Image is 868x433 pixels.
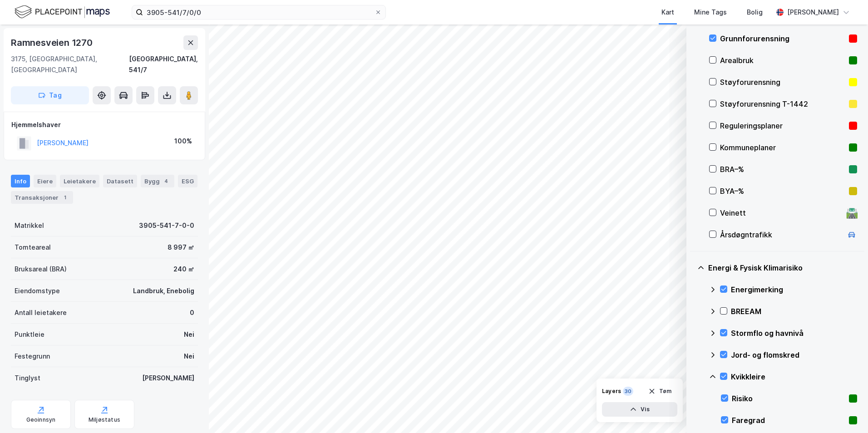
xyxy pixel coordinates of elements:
[162,177,171,186] div: 4
[141,175,174,187] div: Bygg
[60,193,69,202] div: 1
[15,242,51,253] div: Tomteareal
[11,86,89,104] button: Tag
[11,35,94,50] div: Ramnesveien 1270
[184,329,194,340] div: Nei
[846,207,858,219] div: 🛣️
[11,54,129,75] div: 3175, [GEOGRAPHIC_DATA], [GEOGRAPHIC_DATA]
[731,284,857,295] div: Energimerking
[129,54,198,75] div: [GEOGRAPHIC_DATA], 541/7
[60,175,99,187] div: Leietakere
[89,416,120,423] div: Miljøstatus
[661,7,674,18] div: Kart
[720,142,845,153] div: Kommuneplaner
[15,220,44,231] div: Matrikkel
[26,416,56,423] div: Geoinnsyn
[142,373,194,384] div: [PERSON_NAME]
[720,98,845,109] div: Støyforurensning T-1442
[720,164,845,175] div: BRA–%
[15,329,44,340] div: Punktleie
[747,7,763,18] div: Bolig
[174,136,192,147] div: 100%
[708,262,857,273] div: Energi & Fysisk Klimarisiko
[173,264,194,275] div: 240 ㎡
[133,285,194,296] div: Landbruk, Enebolig
[732,393,845,404] div: Risiko
[168,242,194,253] div: 8 997 ㎡
[720,207,843,218] div: Veinett
[602,388,621,395] div: Layers
[15,307,67,318] div: Antall leietakere
[787,7,839,18] div: [PERSON_NAME]
[720,186,845,197] div: BYA–%
[720,77,845,88] div: Støyforurensning
[731,371,857,382] div: Kvikkleire
[34,175,56,187] div: Eiere
[694,7,727,18] div: Mine Tags
[731,349,857,360] div: Jord- og flomskred
[602,402,677,417] button: Vis
[143,5,375,19] input: Søk på adresse, matrikkel, gårdeiere, leietakere eller personer
[11,119,197,130] div: Hjemmelshaver
[15,264,67,275] div: Bruksareal (BRA)
[720,55,845,66] div: Arealbruk
[11,175,30,187] div: Info
[103,175,137,187] div: Datasett
[731,328,857,339] div: Stormflo og havnivå
[720,120,845,131] div: Reguleringsplaner
[720,33,845,44] div: Grunnforurensning
[15,4,110,20] img: logo.f888ab2527a4732fd821a326f86c7f29.svg
[15,351,50,362] div: Festegrunn
[720,229,843,240] div: Årsdøgntrafikk
[731,306,857,317] div: BREEAM
[11,191,73,204] div: Transaksjoner
[15,285,60,296] div: Eiendomstype
[139,220,194,231] div: 3905-541-7-0-0
[15,373,40,384] div: Tinglyst
[732,415,845,426] div: Faregrad
[623,387,633,396] div: 30
[190,307,194,318] div: 0
[184,351,194,362] div: Nei
[823,389,868,433] iframe: Chat Widget
[178,175,197,187] div: ESG
[642,384,677,399] button: Tøm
